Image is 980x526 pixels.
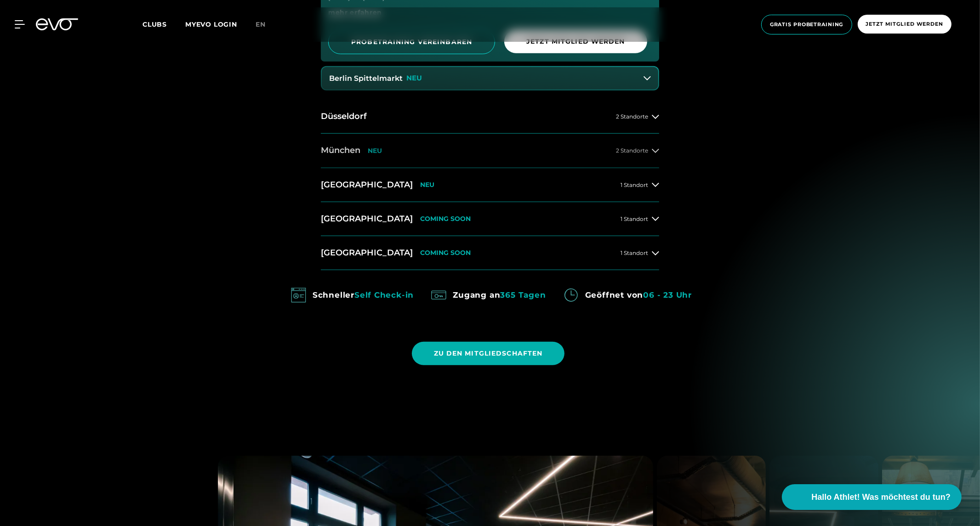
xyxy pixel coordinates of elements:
span: en [256,20,266,28]
h2: [GEOGRAPHIC_DATA] [321,179,413,191]
a: ZU DEN MITGLIEDSCHAFTEN [412,335,569,372]
span: 1 Standort [621,216,648,222]
p: COMING SOON [420,215,471,223]
a: MYEVO LOGIN [185,20,237,28]
button: Hallo Athlet! Was möchtest du tun? [782,484,962,510]
h2: [GEOGRAPHIC_DATA] [321,247,413,259]
p: COMING SOON [420,249,471,257]
span: Clubs [142,20,167,28]
img: evofitness [561,285,581,305]
span: Gratis Probetraining [770,21,843,28]
a: Clubs [142,20,185,28]
button: Düsseldorf2 Standorte [321,100,659,134]
span: 2 Standorte [616,147,648,153]
span: Jetzt Mitglied werden [866,20,943,28]
em: Self Check-in [354,290,414,300]
button: [GEOGRAPHIC_DATA]NEU1 Standort [321,168,659,202]
button: [GEOGRAPHIC_DATA]COMING SOON1 Standort [321,236,659,270]
h2: Düsseldorf [321,111,367,122]
span: 2 Standorte [616,113,648,119]
a: en [256,19,277,30]
img: evofitness [288,285,309,305]
div: Geöffnet von [585,288,692,302]
span: 1 Standort [621,182,648,188]
h2: München [321,145,360,156]
div: Zugang an [453,288,546,302]
button: Berlin SpittelmarktNEU [322,67,658,90]
h3: Berlin Spittelmarkt [329,74,403,83]
em: 06 - 23 Uhr [643,290,692,300]
button: MünchenNEU2 Standorte [321,134,659,168]
div: Schneller [313,288,414,302]
img: evofitness [428,285,449,305]
span: Hallo Athlet! Was möchtest du tun? [811,491,951,503]
p: NEU [368,147,382,155]
p: NEU [420,181,434,189]
a: Jetzt Mitglied werden [855,15,954,34]
button: [GEOGRAPHIC_DATA]COMING SOON1 Standort [321,202,659,236]
em: 365 Tagen [501,290,546,300]
span: ZU DEN MITGLIEDSCHAFTEN [434,349,543,358]
span: 1 Standort [621,250,648,256]
h2: [GEOGRAPHIC_DATA] [321,213,413,225]
p: NEU [406,74,422,82]
a: Gratis Probetraining [758,15,855,34]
